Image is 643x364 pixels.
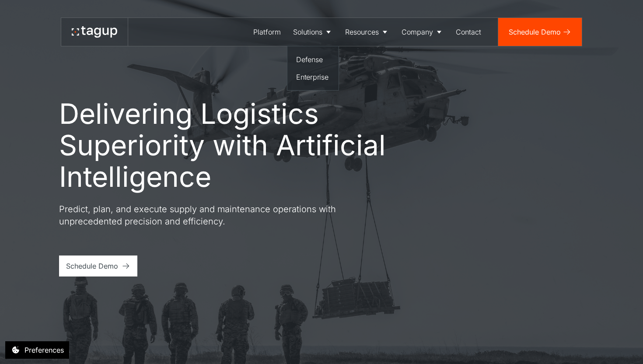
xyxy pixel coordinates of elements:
a: Company [395,18,450,46]
a: Platform [247,18,287,46]
h1: Delivering Logistics Superiority with Artificial Intelligence [59,98,426,192]
div: Resources [345,27,379,37]
p: Predict, plan, and execute supply and maintenance operations with unprecedented precision and eff... [59,203,374,227]
a: Defense [293,52,333,67]
div: Defense [296,54,330,65]
div: Schedule Demo [509,27,561,37]
div: Enterprise [296,72,330,82]
a: Schedule Demo [59,255,137,276]
a: Enterprise [293,69,333,85]
a: Contact [450,18,487,46]
nav: Solutions [287,46,339,91]
div: Schedule Demo [66,261,118,271]
div: Solutions [293,27,322,37]
div: Company [402,27,433,37]
div: Platform [253,27,281,37]
div: Contact [456,27,481,37]
div: Preferences [24,345,64,355]
a: Resources [339,18,395,46]
a: Solutions [287,18,339,46]
a: Schedule Demo [498,18,582,46]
